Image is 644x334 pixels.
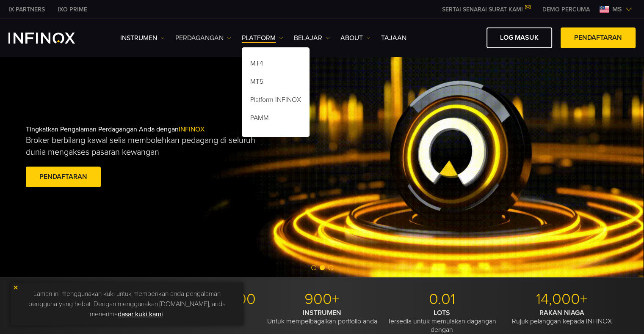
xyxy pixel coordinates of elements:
a: INFINOX MENU [536,5,596,14]
a: Instrumen [120,33,165,43]
a: ABOUT [340,33,370,43]
p: Untuk mempelbagaikan portfolio anda [265,309,379,326]
strong: INSTRUMEN [303,309,341,317]
img: yellow close icon [13,285,19,290]
p: 14,000+ [505,290,619,309]
p: Rujuk pelanggan kepada INFINOX [505,309,619,326]
a: dasar kuki kami [118,310,163,318]
a: PLATFORM [242,33,283,43]
a: Tajaan [381,33,406,43]
p: Tersedia untuk memulakan dagangan dengan [385,309,499,334]
p: Broker berbilang kawal selia membolehkan pedagang di seluruh dunia mengakses pasaran kewangan [26,134,277,158]
span: Go to slide 3 [328,265,333,270]
a: Belajar [294,33,330,43]
a: SERTAI SENARAI SURAT KAMI [436,6,536,13]
a: MT4 [242,56,310,74]
div: Tingkatkan Pengalaman Perdagangan Anda dengan [26,112,340,203]
p: Laman ini menggunakan kuki untuk memberikan anda pengalaman pengguna yang hebat. Dengan menggunak... [15,287,239,321]
a: Pendaftaran [26,167,101,187]
a: PAMM [242,110,310,129]
span: Go to slide 1 [311,265,316,270]
a: PERDAGANGAN [175,33,231,43]
strong: RAKAN NIAGA [539,309,584,317]
a: Log masuk [486,27,552,48]
strong: LOTS [434,309,450,317]
span: ms [609,4,625,14]
a: Platform INFINOX [242,92,310,110]
p: 900+ [265,290,379,309]
a: INFINOX Logo [8,33,95,44]
span: Go to slide 2 [320,265,325,270]
a: Pendaftaran [561,27,636,48]
a: INFINOX [2,5,51,14]
span: INFINOX [179,125,205,134]
p: 0.01 [385,290,499,309]
a: INFINOX [51,5,94,14]
a: MT5 [242,74,310,92]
